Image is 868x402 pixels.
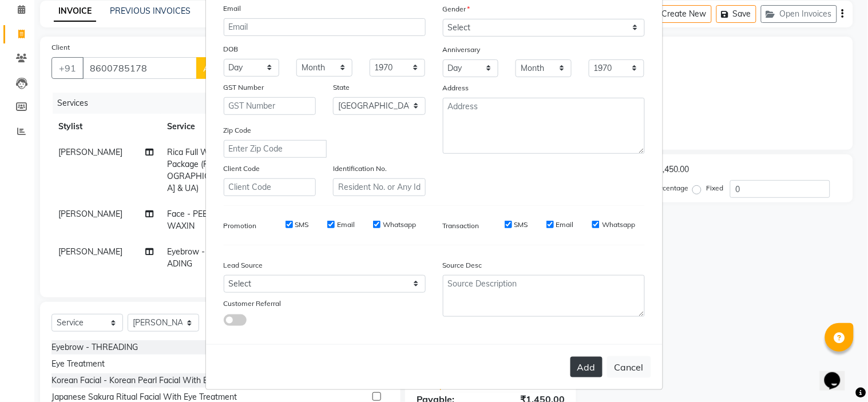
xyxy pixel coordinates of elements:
label: DOB [224,44,239,54]
label: State [333,82,350,93]
label: Whatsapp [602,220,635,230]
label: SMS [514,220,528,230]
label: Anniversary [443,45,481,55]
label: Transaction [443,221,479,231]
label: Promotion [224,221,257,231]
label: SMS [295,220,309,230]
button: Add [570,357,603,377]
label: Whatsapp [383,220,416,230]
button: Cancel [607,356,651,378]
input: Client Code [224,178,316,196]
label: Source Desc [443,260,482,270]
label: Email [556,220,574,230]
label: Email [337,220,355,230]
label: Address [443,83,469,93]
label: Zip Code [224,125,252,136]
label: Customer Referral [224,298,282,309]
input: Resident No. or Any Id [333,178,426,196]
iframe: chat widget [820,356,857,391]
label: Identification No. [333,164,387,174]
label: GST Number [224,82,264,93]
input: Email [224,18,426,36]
input: GST Number [224,97,316,115]
label: Gender [443,4,470,14]
label: Client Code [224,164,260,174]
label: Email [224,3,241,14]
label: Lead Source [224,260,263,270]
input: Enter Zip Code [224,140,327,158]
